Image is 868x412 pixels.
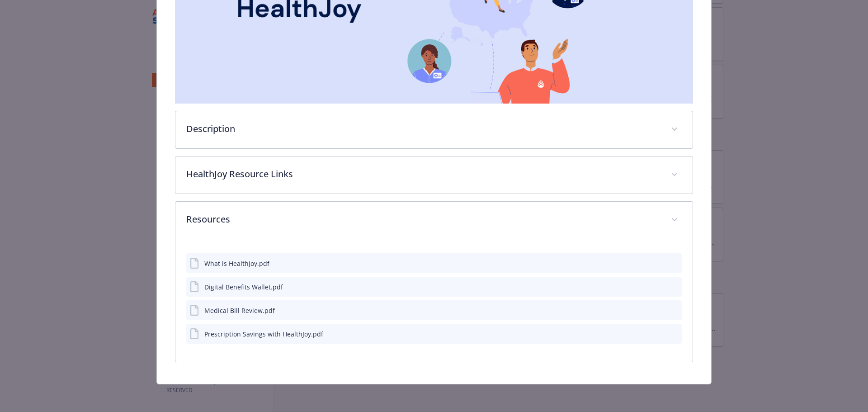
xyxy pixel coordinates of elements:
div: Description [175,111,693,148]
button: download file [656,259,663,268]
div: What is HealthJoy.pdf [204,259,269,268]
button: preview file [670,259,678,268]
div: HealthJoy Resource Links [175,156,693,194]
button: preview file [670,329,678,339]
div: Prescription Savings with HealthJoy.pdf [204,329,323,339]
div: Digital Benefits Wallet.pdf [204,282,283,292]
div: Resources [175,239,693,362]
button: preview file [670,282,678,292]
button: download file [656,306,663,315]
p: Resources [186,213,660,226]
p: Description [186,122,660,136]
button: preview file [670,306,678,315]
div: Medical Bill Review.pdf [204,306,275,315]
div: Resources [175,202,693,239]
button: download file [656,329,663,339]
p: HealthJoy Resource Links [186,167,660,181]
button: download file [656,282,663,292]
